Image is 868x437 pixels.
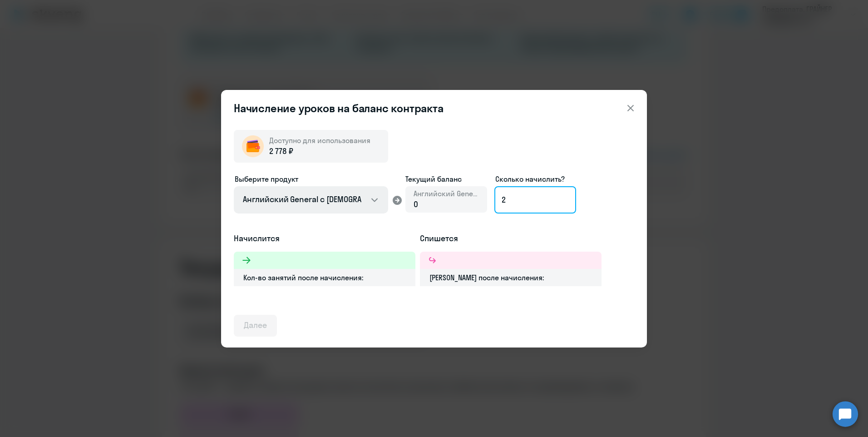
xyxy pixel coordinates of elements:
h5: Начислится [234,233,415,244]
h5: Спишется [420,233,602,244]
span: 0 [414,199,418,209]
span: Английский General [414,189,479,199]
button: Далее [234,315,277,337]
img: wallet-circle.png [242,135,264,157]
span: Выберите продукт [235,174,298,184]
div: Кол-во занятий после начисления: [234,269,415,286]
span: Сколько начислить? [495,174,565,184]
span: Текущий баланс [405,174,487,184]
span: 2 778 ₽ [269,145,293,157]
div: Далее [244,319,267,331]
span: Доступно для использования [269,136,370,145]
header: Начисление уроков на баланс контракта [221,101,647,115]
div: [PERSON_NAME] после начисления: [420,269,602,286]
